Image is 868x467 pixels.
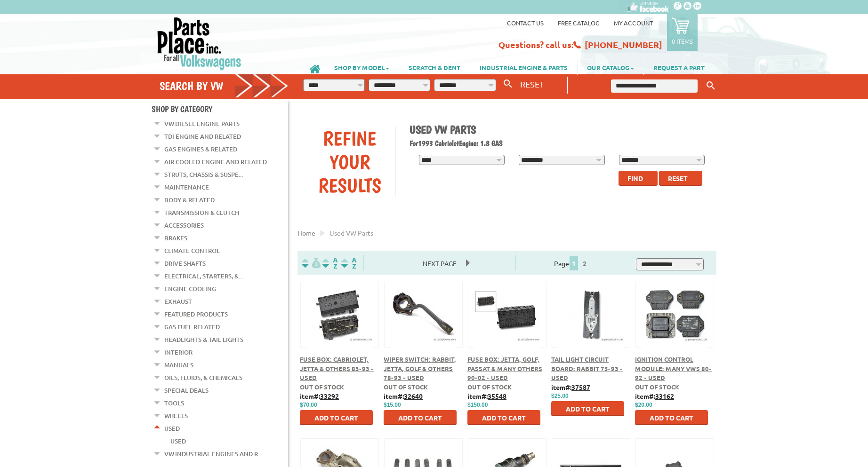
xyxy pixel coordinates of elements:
span: $20.00 [635,402,652,408]
a: Gas Fuel Related [164,321,220,333]
a: Home [297,229,315,237]
a: SCRATCH & DENT [399,59,470,75]
span: Out of stock [467,383,512,391]
u: 37587 [571,383,590,391]
a: Fuse Box: Cabriolet, Jetta & Others 83-93 - Used [300,355,374,381]
img: Parts Place Inc! [156,16,242,71]
a: OUR CATALOG [578,59,643,75]
a: Tools [164,397,184,409]
b: item#: [467,392,506,400]
button: RESET [516,77,548,91]
span: Add to Cart [398,413,442,422]
a: Air Cooled Engine and Related [164,156,267,168]
p: 0 items [672,37,693,45]
a: VW Industrial Engines and R... [164,448,262,460]
span: $15.00 [384,402,401,408]
a: Wiper Switch: Rabbit, Jetta, Golf & Others 78-93 - Used [384,355,456,381]
span: Out of stock [384,383,428,391]
h1: Used VW Parts [410,123,710,136]
div: Refine Your Results [305,127,395,197]
a: Special Deals [164,384,209,396]
span: Add to Cart [314,413,358,422]
a: Electrical, Starters, &... [164,270,243,282]
a: 0 items [667,14,698,51]
span: Add to Cart [566,404,610,413]
h4: Search by VW [160,79,289,93]
span: Add to Cart [650,413,693,422]
a: Contact us [507,19,544,27]
span: used VW parts [330,229,373,237]
button: Add to Cart [467,410,540,425]
a: Free Catalog [558,19,600,27]
img: filterpricelow.svg [302,258,321,269]
button: Keyword Search [704,78,718,94]
span: Engine: 1.8 GAS [459,139,503,148]
span: Reset [668,174,688,182]
a: TDI Engine and Related [164,130,241,142]
a: Maintenance [164,181,209,193]
span: Out of stock [635,383,679,391]
b: item#: [300,392,339,400]
span: Next Page [413,256,466,270]
u: 33162 [655,392,674,400]
a: Tail Light Circuit Board: Rabbit 75-93 - Used [551,355,623,381]
u: 35548 [488,392,506,400]
a: Used [170,435,186,447]
span: $25.00 [551,393,569,399]
button: Find [619,171,658,186]
a: Fuse Box: Jetta, Golf, Passat & Many Others 90-02 - USED [467,355,542,381]
u: 33292 [320,392,339,400]
b: item#: [384,392,423,400]
a: SHOP BY MODEL [325,59,399,75]
a: Featured Products [164,308,228,320]
a: Used [164,422,180,435]
a: Manuals [164,359,193,371]
span: $70.00 [300,402,317,408]
h4: Shop By Category [152,104,288,114]
a: Drive Shafts [164,257,206,269]
a: Transmission & Clutch [164,206,239,219]
button: Add to Cart [635,410,708,425]
h2: 1993 Cabriolet [410,139,710,148]
span: Find [627,174,643,182]
a: Wheels [164,410,188,422]
button: Reset [659,171,702,186]
b: item#: [551,383,590,391]
span: $150.00 [467,402,488,408]
img: Sort by Headline [321,258,339,269]
span: Out of stock [300,383,344,391]
a: Accessories [164,219,204,231]
a: Next Page [413,259,466,268]
button: Add to Cart [551,401,624,416]
a: Oils, Fluids, & Chemicals [164,372,242,384]
span: RESET [520,79,544,89]
div: Page [515,255,627,270]
span: 1 [570,256,578,270]
a: My Account [614,19,653,27]
a: Gas Engines & Related [164,143,237,155]
a: Body & Related [164,194,215,206]
a: Ignition Control Module: Many VWs 80-92 - Used [635,355,712,381]
u: 32640 [404,392,423,400]
a: Climate Control [164,245,220,257]
a: VW Diesel Engine Parts [164,118,240,130]
button: Add to Cart [384,410,457,425]
button: Add to Cart [300,410,373,425]
a: 2 [580,259,589,268]
a: Headlights & Tail Lights [164,333,243,346]
b: item#: [635,392,674,400]
span: Add to Cart [482,413,526,422]
a: Exhaust [164,295,192,308]
a: Engine Cooling [164,283,216,295]
a: Brakes [164,232,187,244]
a: Interior [164,346,193,358]
a: Struts, Chassis & Suspe... [164,168,243,181]
span: For [410,139,418,148]
a: REQUEST A PART [644,59,714,75]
